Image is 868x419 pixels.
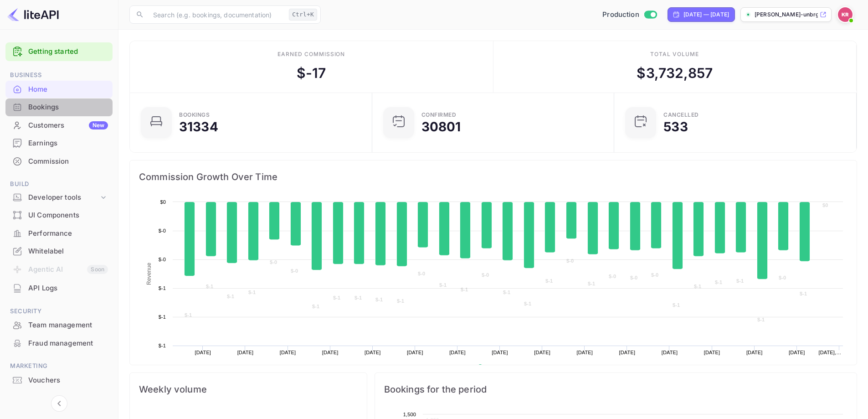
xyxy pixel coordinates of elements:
[5,316,113,333] a: Team management
[673,302,680,308] text: $-1
[619,350,636,355] text: [DATE]
[599,10,660,20] div: Switch to Sandbox mode
[407,350,423,355] text: [DATE]
[5,279,113,297] div: API Logs
[5,225,113,242] a: Performance
[248,290,256,295] text: $-1
[5,190,113,206] div: Developer tools
[354,295,362,300] text: $-1
[663,120,688,133] div: 533
[28,246,108,257] div: Whitelabel
[384,382,847,397] span: Bookings for the period
[576,350,593,355] text: [DATE]
[5,316,113,334] div: Team management
[5,372,113,388] a: Vouchers
[818,350,841,355] text: [DATE],…
[28,228,108,239] div: Performance
[5,179,113,189] span: Build
[486,364,509,371] text: Revenue
[139,170,847,184] span: Commission Growth Over Time
[159,285,166,291] text: $-1
[206,284,213,289] text: $-1
[5,70,113,80] span: Business
[822,202,828,208] text: $0
[503,290,510,295] text: $-1
[297,63,326,83] div: $ -17
[277,50,345,58] div: Earned commission
[159,343,166,348] text: $-1
[289,9,317,21] div: Ctrl+K
[333,295,340,300] text: $-1
[757,317,765,322] text: $-1
[5,243,113,260] div: Whitelabel
[755,10,818,19] p: [PERSON_NAME]-unbrg.[PERSON_NAME]...
[179,112,210,118] div: Bookings
[28,138,108,149] div: Earnings
[28,210,108,221] div: UI Components
[5,98,113,116] div: Bookings
[139,382,358,397] span: Weekly volume
[270,259,277,265] text: $-0
[365,350,381,355] text: [DATE]
[492,350,508,355] text: [DATE]
[5,279,113,296] a: API Logs
[5,117,113,134] div: CustomersNew
[637,63,713,83] div: $ 3,732,857
[5,134,113,151] a: Earnings
[779,275,786,280] text: $-0
[630,275,637,280] text: $-0
[588,281,595,286] text: $-1
[482,272,489,278] text: $-0
[5,225,113,243] div: Performance
[5,153,113,170] a: Commission
[5,98,113,115] a: Bookings
[148,5,285,24] input: Search (e.g. bookings, documentation)
[185,312,192,318] text: $-1
[800,291,807,296] text: $-1
[609,274,616,279] text: $-0
[651,272,658,278] text: $-0
[7,7,59,22] img: LiteAPI logo
[5,81,113,98] div: Home
[5,306,113,316] span: Security
[545,278,553,284] text: $-1
[694,284,701,289] text: $-1
[159,257,166,262] text: $-0
[28,156,108,167] div: Commission
[736,278,744,284] text: $-1
[28,84,108,95] div: Home
[663,112,699,118] div: CANCELLED
[566,258,574,264] text: $-0
[5,361,113,371] span: Marketing
[28,192,99,203] div: Developer tools
[5,372,113,389] div: Vouchers
[159,314,166,320] text: $-1
[237,350,254,355] text: [DATE]
[146,263,152,285] text: Revenue
[280,350,296,355] text: [DATE]
[5,335,113,352] a: Fraud management
[28,47,108,57] a: Getting started
[5,42,113,61] div: Getting started
[650,50,699,58] div: Total volume
[668,7,735,22] div: Click to change the date range period
[789,350,805,355] text: [DATE]
[89,121,108,129] div: New
[704,350,720,355] text: [DATE]
[5,153,113,171] div: Commission
[5,207,113,224] div: UI Components
[602,10,639,20] span: Production
[5,134,113,152] div: Earnings
[28,320,108,331] div: Team management
[439,282,447,288] text: $-1
[5,81,113,98] a: Home
[5,207,113,223] a: UI Components
[715,279,722,285] text: $-1
[403,412,416,417] text: 1,500
[28,102,108,113] div: Bookings
[179,120,218,133] div: 31334
[51,395,67,412] button: Collapse navigation
[312,304,319,309] text: $-1
[28,375,108,386] div: Vouchers
[838,7,853,22] img: Kobus Roux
